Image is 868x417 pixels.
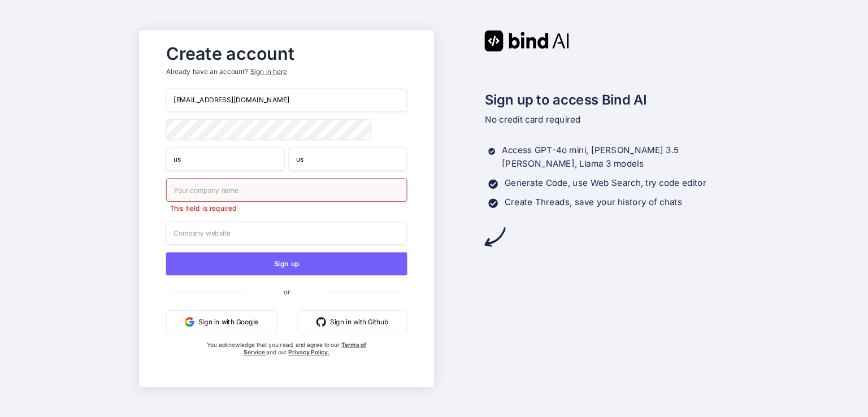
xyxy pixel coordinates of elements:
a: Terms of Service [244,341,366,355]
p: Access GPT-4o mini, [PERSON_NAME] 3.5 [PERSON_NAME], Llama 3 models [502,144,729,171]
p: No credit card required [484,113,729,127]
div: Sign in here [250,67,287,76]
p: This field is required [166,203,407,213]
input: Company website [166,221,407,245]
span: or [245,280,328,303]
h2: Sign up to access Bind AI [484,90,729,110]
button: Sign up [166,252,407,275]
div: You acknowledge that you read, and agree to our and our [206,341,367,379]
img: Bind AI logo [484,30,569,51]
input: Email [166,88,407,111]
img: arrow [484,226,505,247]
input: Last Name [288,147,407,171]
input: First Name [166,147,284,171]
input: Your company name [166,178,407,202]
a: Privacy Policy. [288,349,329,356]
p: Generate Code, use Web Search, try code editor [505,176,706,190]
img: google [185,317,194,327]
p: Already have an account? [166,67,407,76]
h2: Create account [166,46,407,61]
button: Sign in with Google [166,310,276,333]
img: github [316,317,326,327]
button: Sign in with Github [298,310,407,333]
p: Create Threads, save your history of chats [505,196,682,209]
